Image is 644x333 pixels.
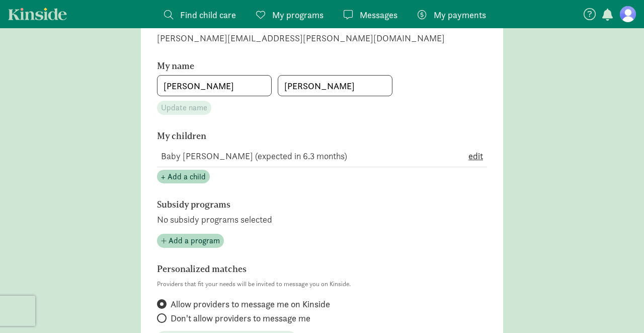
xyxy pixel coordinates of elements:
[157,170,210,184] button: + Add a child
[272,8,324,22] span: My programs
[360,8,397,22] span: Messages
[157,131,434,141] h6: My children
[157,234,224,248] button: Add a program
[157,101,211,115] button: Update name
[278,76,392,96] input: Last name
[169,235,220,247] span: Add a program
[468,149,483,163] button: edit
[434,8,486,22] span: My payments
[161,171,206,183] span: + Add a child
[157,264,434,274] h6: Personalized matches
[157,278,487,290] p: Providers that fit your needs will be invited to message you on Kinside.
[157,199,434,210] h6: Subsidy programs
[157,76,271,96] input: First name
[157,61,434,71] h6: My name
[180,8,236,22] span: Find child care
[171,298,330,310] span: Allow providers to message me on Kinside
[157,214,487,226] p: No subsidy programs selected
[171,312,310,324] span: Don't allow providers to message me
[157,31,487,45] div: [PERSON_NAME][EMAIL_ADDRESS][PERSON_NAME][DOMAIN_NAME]
[161,102,207,114] span: Update name
[157,145,437,167] td: Baby [PERSON_NAME] (expected in 6.3 months)
[8,8,67,20] a: Kinside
